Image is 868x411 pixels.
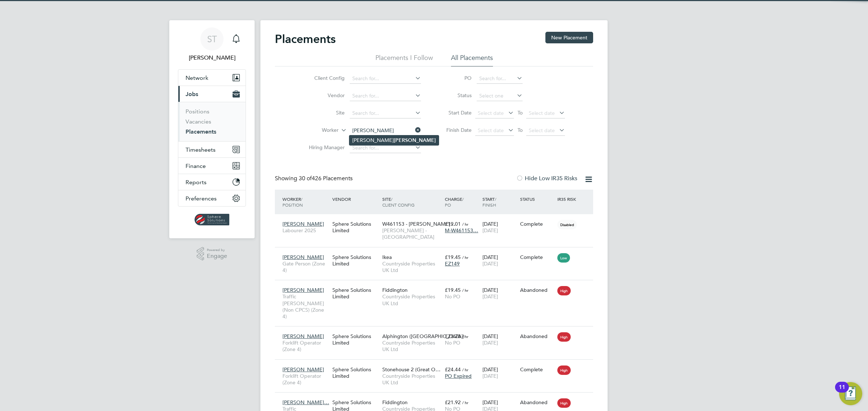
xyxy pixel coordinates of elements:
div: Jobs [178,102,246,141]
div: Abandoned [520,399,554,406]
span: [PERSON_NAME] [282,221,324,227]
button: Preferences [178,190,246,206]
li: Placements I Follow [375,53,433,66]
a: [PERSON_NAME]Forklift Operator (Zone 4)Sphere Solutions LimitedStonehouse 2 (Great O…Countryside ... [281,362,593,368]
a: [PERSON_NAME]Forklift Operator (Zone 4)Sphere Solutions LimitedAlphington ([GEOGRAPHIC_DATA])Coun... [281,329,593,335]
div: Sphere Solutions Limited [331,363,380,383]
span: / hr [462,221,468,227]
input: Search for... [350,126,421,136]
div: IR35 Risk [556,192,580,205]
span: / hr [462,334,468,339]
span: Jobs [186,91,198,98]
a: [PERSON_NAME]Gate Person (Zone 4)Sphere Solutions LimitedIkeaCountryside Properties UK Ltd£19.45 ... [281,250,593,256]
span: Preferences [186,195,217,202]
span: EZ149 [445,260,460,267]
div: Complete [520,221,554,227]
span: Selin Thomas [178,53,246,62]
span: [PERSON_NAME] [282,287,324,293]
span: Traffic [PERSON_NAME] (Non CPCS) (Zone 4) [282,293,329,320]
span: Forklift Operator (Zone 4) [282,373,329,386]
span: / Client Config [382,196,414,208]
b: [PERSON_NAME] [394,137,436,143]
span: Select date [478,110,504,116]
div: [DATE] [481,217,518,237]
span: £24.44 [445,366,461,373]
span: Countryside Properties UK Ltd [382,339,441,352]
button: New Placement [545,32,593,43]
span: PO Expired [445,373,472,379]
span: [PERSON_NAME] - [GEOGRAPHIC_DATA] [382,227,441,240]
span: £19.45 [445,287,461,293]
span: / hr [462,367,468,372]
div: Sphere Solutions Limited [331,329,380,350]
span: Select date [478,127,504,134]
label: Start Date [439,109,472,116]
span: 30 of [299,175,312,182]
span: Countryside Properties UK Ltd [382,373,441,386]
span: Timesheets [186,146,216,153]
span: / Finish [482,196,496,208]
span: [DATE] [482,373,498,379]
span: ST [207,34,217,44]
div: Complete [520,254,554,260]
span: Labourer 2025 [282,227,329,234]
span: Network [186,74,208,81]
label: Finish Date [439,127,472,133]
div: Charge [443,192,481,211]
input: Search for... [350,91,421,101]
input: Search for... [350,74,421,84]
span: Select date [529,127,555,134]
div: [DATE] [481,363,518,383]
span: / hr [462,400,468,405]
label: Client Config [303,75,345,81]
a: [PERSON_NAME]Traffic [PERSON_NAME] (Non CPCS) (Zone 4)Sphere Solutions LimitedFiddingtonCountrysi... [281,283,593,289]
a: Go to home page [178,214,246,225]
span: Disabled [557,220,577,229]
span: Ikea [382,254,392,260]
div: Status [518,192,556,205]
span: / Position [282,196,303,208]
span: [DATE] [482,227,498,234]
div: [DATE] [481,283,518,303]
span: £23.28 [445,333,461,339]
img: spheresolutions-logo-retina.png [195,214,230,225]
span: High [557,365,571,375]
input: Search for... [350,143,421,153]
label: PO [439,75,472,81]
span: / PO [445,196,464,208]
input: Select one [477,91,523,101]
span: Alphington ([GEOGRAPHIC_DATA]) [382,333,464,339]
button: Finance [178,158,246,174]
button: Jobs [178,86,246,102]
span: Reports [186,179,207,186]
span: Select date [529,110,555,116]
a: Placements [186,128,216,135]
span: W461153 - [PERSON_NAME]… [382,221,455,227]
div: [DATE] [481,329,518,350]
span: £21.92 [445,399,461,406]
span: No PO [445,293,460,300]
span: 426 Placements [299,175,353,182]
li: [PERSON_NAME] [349,135,439,145]
span: Stonehouse 2 (Great O… [382,366,441,373]
input: Search for... [477,74,523,84]
div: Abandoned [520,333,554,339]
div: [DATE] [481,250,518,271]
button: Timesheets [178,142,246,157]
span: Engage [207,253,227,259]
span: Powered by [207,247,227,253]
span: Gate Person (Zone 4) [282,260,329,273]
a: [PERSON_NAME]Labourer 2025Sphere Solutions LimitedW461153 - [PERSON_NAME]…[PERSON_NAME] - [GEOGRA... [281,217,593,223]
div: Sphere Solutions Limited [331,250,380,271]
span: High [557,398,571,408]
span: High [557,332,571,342]
span: / hr [462,287,468,293]
a: Vacancies [186,118,211,125]
span: £19.01 [445,221,461,227]
div: Showing [275,175,354,182]
a: [PERSON_NAME]…Traffic [PERSON_NAME] (Non CPCS) (Zone 4)Sphere Solutions LimitedFiddingtonCountrys... [281,395,593,401]
span: / hr [462,255,468,260]
span: [PERSON_NAME] [282,366,324,373]
span: Finance [186,163,206,169]
div: Sphere Solutions Limited [331,283,380,303]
